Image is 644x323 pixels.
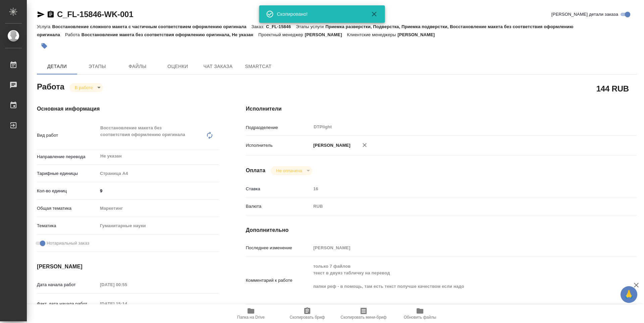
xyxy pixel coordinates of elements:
[98,186,219,196] input: ✎ Введи что-нибудь
[340,315,386,320] span: Скопировать мини-бриф
[623,287,635,302] span: 🙏
[246,245,311,251] p: Последнее изменение
[246,186,311,192] p: Ставка
[37,170,98,177] p: Тарифные единицы
[311,243,604,253] input: Пустое поле
[98,203,219,214] div: Маркетинг
[37,263,219,271] h4: [PERSON_NAME]
[258,32,305,37] p: Проектный менеджер
[246,226,637,234] h4: Дополнительно
[81,62,113,71] span: Этапы
[277,11,361,17] div: Скопировано!
[246,277,311,284] p: Комментарий к работе
[37,39,52,53] button: Добавить тэг
[37,105,219,113] h4: Основная информация
[82,32,259,37] p: Восстановление макета без соответствия оформлению оригинала, Не указан
[551,11,618,18] span: [PERSON_NAME] детали заказа
[98,168,219,179] div: Страница А4
[242,62,274,71] span: SmartCat
[37,132,98,139] p: Вид работ
[37,80,64,92] h2: Работа
[404,315,436,320] span: Обновить файлы
[162,62,194,71] span: Оценки
[252,24,266,29] p: Заказ:
[246,203,311,210] p: Валюта
[98,220,219,232] div: Гуманитарные науки
[47,240,89,247] span: Нотариальный заказ
[65,32,82,37] p: Работа
[311,261,604,299] textarea: только 7 файлов текст в двуяз табличку на перевод папки реф - в помощь, там есть текст получше ка...
[246,142,311,149] p: Исполнитель
[311,201,604,212] div: RUB
[37,222,98,229] p: Тематика
[223,304,279,323] button: Папка на Drive
[357,138,372,152] button: Удалить исполнителя
[335,304,392,323] button: Скопировать мини-бриф
[37,301,98,307] p: Факт. дата начала работ
[305,32,347,37] p: [PERSON_NAME]
[57,10,133,19] a: C_FL-15846-WK-001
[246,105,637,113] h4: Исполнители
[37,24,52,29] p: Услуга
[69,83,103,92] div: В работе
[392,304,448,323] button: Обновить файлы
[289,315,325,320] span: Скопировать бриф
[41,62,73,71] span: Детали
[37,153,98,160] p: Направление перевода
[279,304,335,323] button: Скопировать бриф
[246,167,266,175] h4: Оплата
[347,32,398,37] p: Клиентские менеджеры
[98,280,156,289] input: Пустое поле
[37,188,98,194] p: Кол-во единиц
[237,315,265,320] span: Папка на Drive
[37,205,98,212] p: Общая тематика
[73,85,95,90] button: В работе
[621,286,637,303] button: 🙏
[37,281,98,288] p: Дата начала работ
[311,142,351,149] p: [PERSON_NAME]
[202,62,234,71] span: Чат заказа
[274,168,304,174] button: Не оплачена
[366,10,382,18] button: Закрыть
[246,124,311,131] p: Подразделение
[271,166,312,175] div: В работе
[52,24,251,29] p: Восстановление сложного макета с частичным соответствием оформлению оригинала
[266,24,296,29] p: C_FL-15846
[296,24,325,29] p: Этапы услуги
[37,10,45,18] button: Скопировать ссылку для ЯМессенджера
[121,62,154,71] span: Файлы
[311,184,604,194] input: Пустое поле
[98,299,156,309] input: Пустое поле
[47,10,55,18] button: Скопировать ссылку
[397,32,440,37] p: [PERSON_NAME]
[596,83,629,94] h2: 144 RUB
